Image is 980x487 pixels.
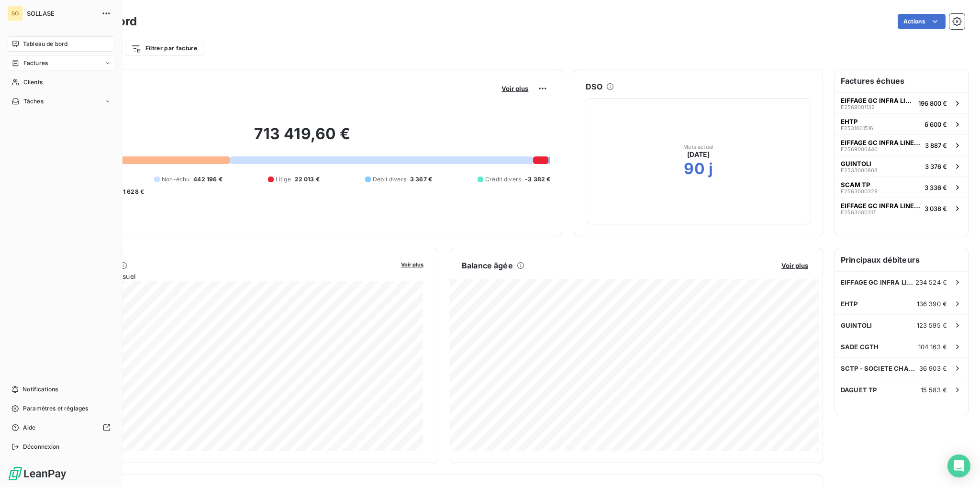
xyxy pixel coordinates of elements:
span: 22 013 € [295,175,320,184]
h6: Factures échues [835,69,968,92]
span: Voir plus [781,262,808,269]
button: Voir plus [499,84,531,93]
button: Voir plus [779,261,811,270]
button: EIFFAGE GC INFRA LINEAIRESF2569001132196 800 € [835,92,968,113]
span: EIFFAGE GC INFRA LINEAIRES [841,139,921,146]
button: EIFFAGE GC INFRA LINEAIRESF25690004463 887 € [835,134,968,155]
span: EHTP [841,118,857,125]
span: SOLLASE [27,10,96,17]
button: Actions [898,14,946,29]
a: Aide [8,420,114,435]
span: EIFFAGE GC INFRA LINEAIRES [841,278,915,286]
span: Non-échu [162,175,189,184]
span: 196 800 € [918,100,947,107]
span: Voir plus [401,261,423,268]
div: Open Intercom Messenger [947,454,970,477]
span: 123 595 € [917,321,947,329]
span: 6 600 € [924,121,947,128]
span: Crédit divers [485,175,521,184]
span: EIFFAGE GC INFRA LINEAIRES [841,97,914,104]
span: F2563000329 [841,188,878,194]
span: EIFFAGE GC INFRA LINEAIRES [841,202,921,210]
span: Paramètres et réglages [23,404,88,413]
span: -3 382 € [525,175,550,184]
button: EHTPF25310015166 600 € [835,113,968,134]
span: SCAM TP [841,181,870,188]
img: Logo LeanPay [8,466,67,481]
h6: Principaux débiteurs [835,248,968,271]
h2: 90 [684,159,704,178]
h2: 713 419,60 € [54,124,550,153]
span: -1 628 € [120,188,144,196]
span: GUINTOLI [841,160,871,167]
span: 3 887 € [925,142,947,149]
span: 234 524 € [915,278,947,286]
h6: DSO [586,81,602,92]
button: Voir plus [398,260,426,268]
span: Litige [276,175,291,184]
span: 104 163 € [918,343,947,351]
span: [DATE] [687,150,710,159]
div: SO [8,6,23,21]
span: SCTP - SOCIETE CHAROLLAISE DE TRAVAUX PUBLICS [841,365,919,372]
span: 442 196 € [193,175,222,184]
span: Notifications [22,385,58,394]
span: EHTP [841,300,858,308]
span: 136 390 € [917,300,947,308]
span: Débit divers [373,175,406,184]
span: 3 376 € [925,163,947,170]
span: F2531001516 [841,125,873,131]
button: EIFFAGE GC INFRA LINEAIRESF25630003173 038 € [835,198,968,219]
span: Clients [23,78,43,87]
span: Factures [23,59,48,67]
h2: j [709,159,713,178]
span: Tableau de bord [23,40,67,48]
span: Chiffre d'affaires mensuel [54,271,394,281]
button: SCAM TPF25630003293 336 € [835,177,968,198]
span: F2569000446 [841,146,878,152]
span: 3 038 € [924,205,947,212]
span: GUINTOLI [841,321,872,329]
span: DAGUET TP [841,386,877,394]
span: Mois actuel [683,144,713,150]
span: SADE CGTH [841,343,879,351]
button: Filtrer par facture [125,41,203,56]
span: F2569001132 [841,104,875,110]
span: F2533000808 [841,167,878,173]
span: 15 583 € [921,386,947,394]
h6: Balance âgée [462,260,513,271]
span: Aide [23,423,36,432]
button: GUINTOLIF25330008083 376 € [835,155,968,177]
span: F2563000317 [841,210,876,215]
span: 3 336 € [924,184,947,191]
span: Déconnexion [23,443,60,451]
span: Tâches [23,97,44,106]
span: Voir plus [501,85,528,92]
span: 3 367 € [410,175,432,184]
span: 36 903 € [919,365,947,372]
